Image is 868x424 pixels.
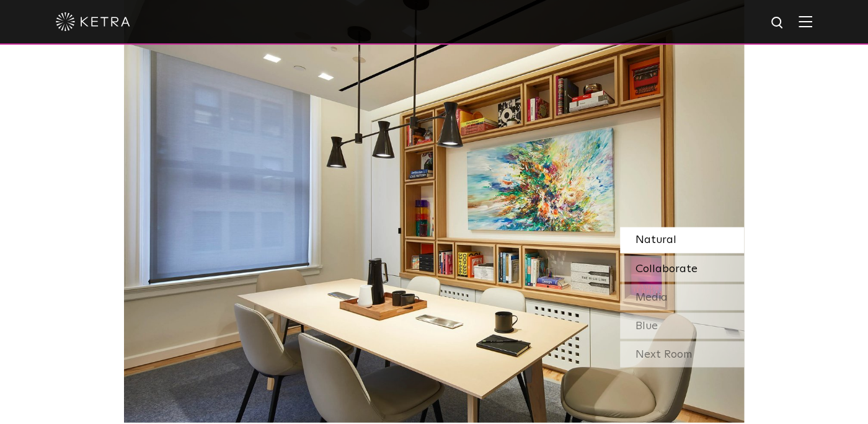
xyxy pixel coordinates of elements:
[635,320,658,331] span: Blue
[799,15,812,27] img: Hamburger%20Nav.svg
[635,234,676,245] span: Natural
[56,12,130,31] img: ketra-logo-2019-white
[635,291,668,303] span: Media
[635,263,697,274] span: Collaborate
[620,341,744,367] div: Next Room
[770,15,786,31] img: search icon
